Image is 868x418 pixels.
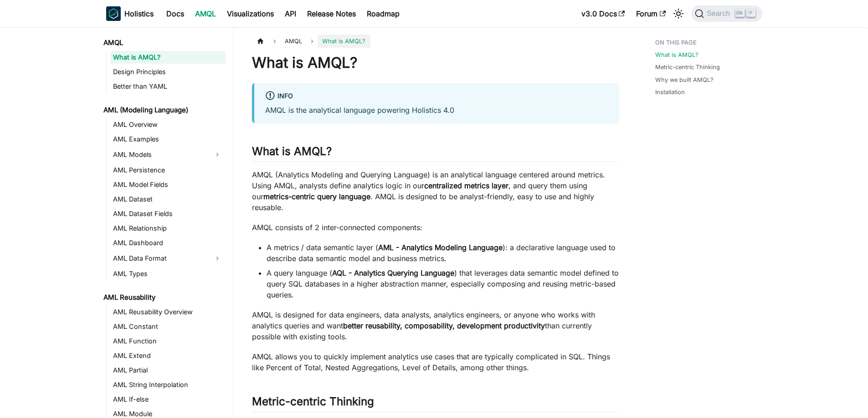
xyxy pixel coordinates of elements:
[106,6,121,21] img: Holistics
[671,6,686,21] button: Switch between dark and light mode (currently light mode)
[279,6,302,21] a: API
[110,133,226,146] a: AML Examples
[265,91,608,102] div: info
[110,251,209,266] a: AML Data Format
[343,321,545,330] strong: better reusability, composability, development productivity
[161,6,190,21] a: Docs
[424,181,508,190] strong: centralized metrics layer
[691,5,762,22] button: Search (Ctrl+K)
[280,35,307,48] span: AMQL
[101,291,226,304] a: AML Reusability
[101,36,226,49] a: AMQL
[190,6,221,21] a: AMQL
[746,9,755,17] kbd: K
[110,147,209,162] a: AML Models
[655,88,685,96] a: Installation
[110,267,226,280] a: AML Types
[265,105,608,116] p: AMQL is the analytical language powering Holistics 4.0
[361,6,405,21] a: Roadmap
[110,207,226,220] a: AML Dataset Fields
[110,193,226,206] a: AML Dataset
[106,6,154,21] a: HolisticsHolistics
[631,6,671,21] a: Forum
[110,51,226,64] a: What is AMQL?
[110,178,226,191] a: AML Model Fields
[655,50,699,59] a: What is AMQL?
[110,164,226,176] a: AML Persistence
[655,76,714,84] a: Why we built AMQL?
[378,243,503,252] strong: AML - Analytics Modeling Language
[110,118,226,131] a: AML Overview
[267,242,619,264] li: A metrics / data semantic layer ( ): a declarative language used to describe data semantic model ...
[124,8,154,19] b: Holistics
[704,10,735,18] span: Search
[252,351,619,373] p: AMQL allows you to quickly implement analytics use cases that are typically complicated in SQL. T...
[110,349,226,362] a: AML Extend
[252,145,619,162] h2: What is AMQL?
[655,63,720,71] a: Metric-centric Thinking
[110,65,226,78] a: Design Principles
[267,267,619,300] li: A query language ( ) that leverages data semantic model defined to query SQL databases in a highe...
[209,251,226,266] button: Expand sidebar category 'AML Data Format'
[209,147,226,162] button: Expand sidebar category 'AML Models'
[110,306,226,318] a: AML Reusability Overview
[110,393,226,406] a: AML If-else
[252,35,269,48] a: Home page
[252,309,619,342] p: AMQL is designed for data engineers, data analysts, analytics engineers, or anyone who works with...
[252,395,619,412] h2: Metric-centric Thinking
[110,335,226,347] a: AML Function
[252,169,619,213] p: AMQL (Analytics Modeling and Querying Language) is an analytical language centered around metrics...
[110,237,226,249] a: AML Dashboard
[110,364,226,377] a: AML Partial
[302,6,361,21] a: Release Notes
[332,268,454,277] strong: AQL - Analytics Querying Language
[97,27,234,418] nav: Docs sidebar
[318,35,370,48] span: What is AMQL?
[110,80,226,93] a: Better than YAML
[252,222,619,233] p: AMQL consists of 2 inter-connected components:
[110,378,226,391] a: AML String Interpolation
[576,6,631,21] a: v3.0 Docs
[101,104,226,116] a: AML (Modeling Language)
[110,320,226,333] a: AML Constant
[221,6,279,21] a: Visualizations
[252,54,619,72] h1: What is AMQL?
[252,35,619,48] nav: Breadcrumbs
[110,222,226,235] a: AML Relationship
[263,192,370,201] strong: metrics-centric query language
